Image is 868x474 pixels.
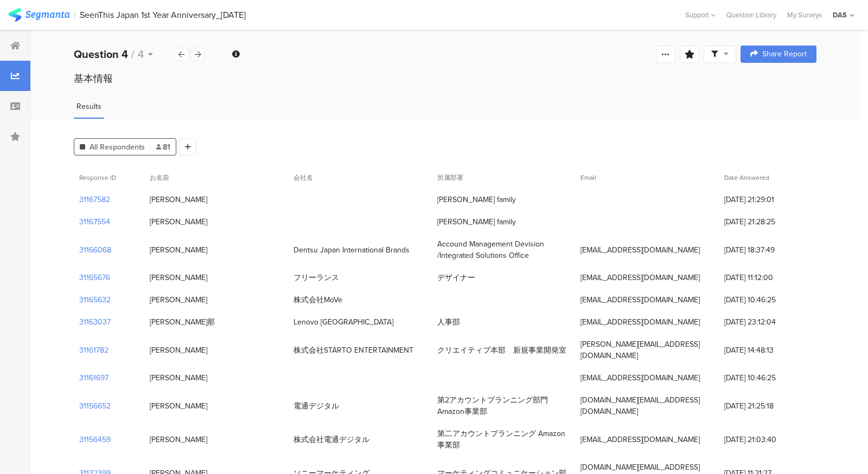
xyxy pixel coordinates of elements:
[721,10,782,20] a: Question Library
[150,294,207,306] div: [PERSON_NAME]
[79,345,108,356] section: 31161782
[74,46,128,62] b: Question 4
[437,428,570,451] div: 第二アカウントプランニング Amazon事業部
[724,244,811,256] span: [DATE] 18:37:49
[437,316,460,328] div: 人事部
[79,216,110,228] section: 31167554
[79,272,110,283] section: 31165676
[90,141,145,153] span: All Respondents
[293,244,410,256] div: Dentsu Japan International Brands
[580,294,700,306] div: [EMAIL_ADDRESS][DOMAIN_NAME]
[293,400,339,412] div: 電通デジタル
[131,46,135,62] span: /
[150,244,207,256] div: [PERSON_NAME]
[293,272,339,283] div: フリーランス
[150,173,169,183] span: お名前
[79,244,111,256] section: 31166068
[150,400,207,412] div: [PERSON_NAME]
[724,272,811,283] span: [DATE] 11:12:00
[724,434,811,445] span: [DATE] 21:03:40
[724,316,811,328] span: [DATE] 23:12:04
[79,194,110,205] section: 31167582
[293,434,369,445] div: 株式会社電通デジタル
[150,194,207,205] div: [PERSON_NAME]
[293,316,393,328] div: Lenovo [GEOGRAPHIC_DATA]
[79,294,111,306] section: 31165632
[80,10,246,20] div: SeenThis Japan 1st Year Anniversary_[DATE]
[79,372,108,384] section: 31161697
[724,173,769,183] span: Date Answered
[580,316,700,328] div: [EMAIL_ADDRESS][DOMAIN_NAME]
[79,173,116,183] span: Response ID
[437,238,570,261] div: Accound Management Devision /Integrated Solutions Office
[724,194,811,205] span: [DATE] 21:29:01
[437,173,463,183] span: 所属部署
[580,394,713,417] div: [DOMAIN_NAME][EMAIL_ADDRESS][DOMAIN_NAME]
[580,272,700,283] div: [EMAIL_ADDRESS][DOMAIN_NAME]
[76,101,101,112] span: Results
[150,372,207,384] div: [PERSON_NAME]
[150,316,215,328] div: [PERSON_NAME]那
[580,434,700,445] div: [EMAIL_ADDRESS][DOMAIN_NAME]
[724,345,811,356] span: [DATE] 14:48:13
[580,173,596,183] span: Email
[580,244,700,256] div: [EMAIL_ADDRESS][DOMAIN_NAME]
[437,194,516,205] div: [PERSON_NAME] family
[437,394,570,417] div: 第2アカウントプランニング部門 Amazon事業部
[437,345,566,356] div: クリエイティブ本部 新規事業開発室
[79,316,111,328] section: 31163037
[150,345,207,356] div: [PERSON_NAME]
[293,173,313,183] span: 会社名
[79,434,111,445] section: 31156459
[437,216,516,228] div: [PERSON_NAME] family
[150,216,207,228] div: [PERSON_NAME]
[156,141,170,153] span: 81
[724,216,811,228] span: [DATE] 21:28:25
[74,72,816,86] div: 基本情報
[724,372,811,384] span: [DATE] 10:46:25
[74,9,75,21] div: |
[8,8,69,22] img: segmanta logo
[833,10,847,20] div: DAS
[138,46,144,62] span: 4
[150,272,207,283] div: [PERSON_NAME]
[685,7,716,23] div: Support
[79,400,111,412] section: 31156652
[762,50,807,58] span: Share Report
[580,339,713,361] div: [PERSON_NAME][EMAIL_ADDRESS][DOMAIN_NAME]
[782,10,827,20] a: My Surveys
[724,294,811,306] span: [DATE] 10:46:25
[293,345,413,356] div: 株式会社STARTO ENTERTAINMENT
[293,294,342,306] div: 株式会社MoVe
[724,400,811,412] span: [DATE] 21:25:18
[437,272,475,283] div: デザイナー
[580,372,700,384] div: [EMAIL_ADDRESS][DOMAIN_NAME]
[150,434,207,445] div: [PERSON_NAME]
